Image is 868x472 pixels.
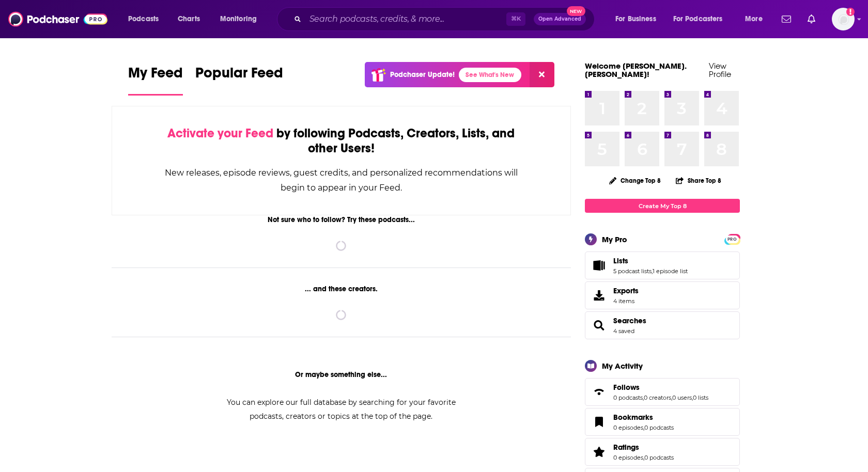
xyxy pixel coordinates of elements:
span: , [643,454,644,461]
div: New releases, episode reviews, guest credits, and personalized recommendations will begin to appe... [164,165,519,195]
a: 1 episode list [653,268,688,275]
a: 0 podcasts [644,424,674,431]
a: 4 saved [613,327,634,335]
span: Lists [585,251,740,279]
span: , [652,268,653,275]
a: Searches [613,316,646,325]
div: ... and these creators. [112,285,571,293]
svg: Add a profile image [846,8,855,16]
a: My Feed [128,64,183,96]
a: Bookmarks [613,413,674,422]
a: Searches [588,318,609,333]
a: Show notifications dropdown [778,10,795,28]
a: Lists [588,258,609,273]
button: open menu [667,11,738,27]
div: Not sure who to follow? Try these podcasts... [112,215,571,224]
span: Ratings [613,443,639,452]
a: 0 episodes [613,424,643,431]
a: Create My Top 8 [585,199,740,213]
span: Exports [588,288,609,303]
span: Exports [613,286,639,295]
span: Charts [178,12,200,26]
a: 0 lists [693,394,708,401]
button: Change Top 8 [603,174,667,187]
button: open menu [213,11,270,27]
div: My Activity [602,361,643,371]
button: open menu [738,11,776,27]
a: View Profile [709,61,731,79]
span: , [671,394,672,401]
span: Activate your Feed [167,125,273,141]
a: Show notifications dropdown [803,10,819,28]
span: ⌘ K [506,12,525,26]
span: Follows [613,383,640,392]
a: 5 podcast lists [613,268,652,275]
span: My Feed [128,64,183,88]
a: 0 podcasts [644,454,674,461]
div: You can explore our full database by searching for your favorite podcasts, creators or topics at ... [214,396,468,423]
div: Or maybe something else... [112,370,571,379]
span: PRO [726,235,738,243]
span: Searches [585,311,740,339]
button: Show profile menu [832,8,855,30]
span: , [692,394,693,401]
button: open menu [608,11,669,27]
a: Charts [171,11,206,27]
img: User Profile [832,8,855,30]
a: Lists [613,256,688,265]
span: , [643,424,644,431]
span: More [745,12,763,26]
span: Open Advanced [538,17,581,22]
div: Search podcasts, credits, & more... [287,7,605,31]
span: Follows [585,378,740,406]
span: New [567,6,585,16]
a: 0 users [672,394,692,401]
a: See What's New [459,68,521,82]
span: For Business [615,12,656,26]
button: open menu [121,11,172,27]
a: Welcome [PERSON_NAME].[PERSON_NAME]! [585,61,687,79]
span: Lists [613,256,628,265]
button: Open AdvancedNew [534,13,586,25]
a: 0 podcasts [613,394,643,401]
span: Bookmarks [613,413,653,422]
span: Popular Feed [195,64,283,88]
button: Share Top 8 [675,170,722,191]
img: Podchaser - Follow, Share and Rate Podcasts [8,9,107,29]
a: 0 creators [644,394,671,401]
p: Podchaser Update! [390,70,455,79]
a: Follows [613,383,708,392]
div: My Pro [602,234,627,244]
span: , [643,394,644,401]
a: Ratings [588,445,609,459]
a: Exports [585,281,740,309]
span: Logged in as heidi.egloff [832,8,855,30]
span: Ratings [585,438,740,466]
div: by following Podcasts, Creators, Lists, and other Users! [164,126,519,156]
input: Search podcasts, credits, & more... [305,11,506,27]
a: PRO [726,235,738,243]
a: Bookmarks [588,415,609,429]
span: Podcasts [128,12,159,26]
span: For Podcasters [673,12,723,26]
span: 4 items [613,297,639,305]
a: Ratings [613,443,674,452]
a: 0 episodes [613,454,643,461]
span: Monitoring [220,12,257,26]
a: Popular Feed [195,64,283,96]
a: Follows [588,385,609,399]
span: Bookmarks [585,408,740,436]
